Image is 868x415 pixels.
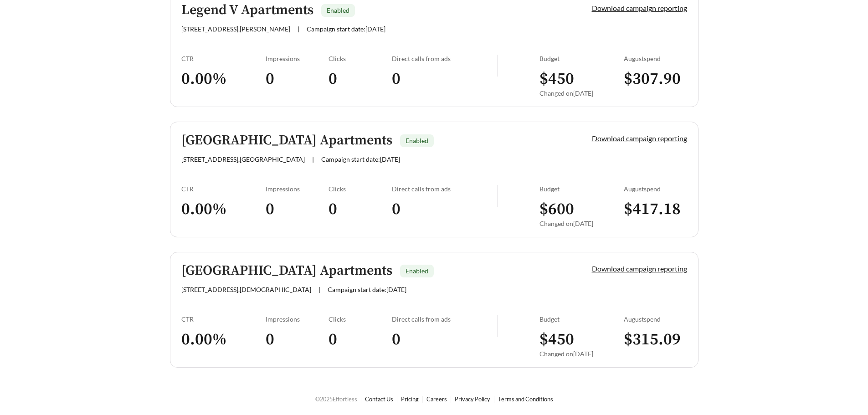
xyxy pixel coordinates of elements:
h3: 0 [266,69,329,89]
h3: $ 450 [539,329,624,350]
span: [STREET_ADDRESS] , [GEOGRAPHIC_DATA] [181,155,305,163]
h3: 0 [266,199,329,220]
a: Download campaign reporting [592,134,687,143]
h3: $ 450 [539,69,624,89]
div: August spend [624,315,687,323]
h3: 0 [266,329,329,350]
div: Budget [539,55,624,62]
h3: 0 [392,69,497,89]
div: Direct calls from ads [392,185,497,193]
h5: [GEOGRAPHIC_DATA] Apartments [181,263,392,278]
div: Impressions [266,315,329,323]
span: | [318,286,320,293]
div: August spend [624,185,687,193]
h3: 0 [329,329,392,350]
div: CTR [181,185,266,193]
a: Terms and Conditions [498,395,553,403]
span: | [298,25,299,33]
div: Impressions [266,55,329,62]
div: Direct calls from ads [392,55,497,62]
h3: 0.00 % [181,69,266,89]
h3: 0 [329,199,392,220]
span: [STREET_ADDRESS] , [DEMOGRAPHIC_DATA] [181,286,311,293]
h3: 0.00 % [181,329,266,350]
img: line [497,185,498,207]
span: [STREET_ADDRESS] , [PERSON_NAME] [181,25,290,33]
div: Clicks [329,315,392,323]
span: Enabled [327,6,349,14]
span: Enabled [406,137,428,144]
span: © 2025 Effortless [315,395,357,403]
span: Campaign start date: [DATE] [321,155,400,163]
a: Pricing [401,395,419,403]
div: Changed on [DATE] [539,89,624,97]
div: Changed on [DATE] [539,350,624,358]
h3: 0 [329,69,392,89]
a: Careers [426,395,447,403]
h3: $ 600 [539,199,624,220]
a: [GEOGRAPHIC_DATA] ApartmentsEnabled[STREET_ADDRESS],[DEMOGRAPHIC_DATA]|Campaign start date:[DATE]... [170,252,699,368]
div: Impressions [266,185,329,193]
a: [GEOGRAPHIC_DATA] ApartmentsEnabled[STREET_ADDRESS],[GEOGRAPHIC_DATA]|Campaign start date:[DATE]D... [170,122,699,237]
h3: $ 417.18 [624,199,687,220]
div: Clicks [329,185,392,193]
h3: $ 307.90 [624,69,687,89]
h3: 0 [392,329,497,350]
a: Download campaign reporting [592,264,687,273]
h3: 0 [392,199,497,220]
div: Budget [539,185,624,193]
span: Campaign start date: [DATE] [307,25,385,33]
h5: [GEOGRAPHIC_DATA] Apartments [181,133,392,148]
div: CTR [181,315,266,323]
h5: Legend V Apartments [181,3,313,18]
div: Budget [539,315,624,323]
div: August spend [624,55,687,62]
span: | [312,155,314,163]
img: line [497,55,498,77]
a: Privacy Policy [455,395,490,403]
div: Changed on [DATE] [539,220,624,227]
span: Campaign start date: [DATE] [328,286,406,293]
h3: 0.00 % [181,199,266,220]
div: Direct calls from ads [392,315,497,323]
a: Download campaign reporting [592,4,687,12]
div: CTR [181,55,266,62]
div: Clicks [329,55,392,62]
span: Enabled [406,267,428,275]
img: line [497,315,498,337]
h3: $ 315.09 [624,329,687,350]
a: Contact Us [365,395,393,403]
